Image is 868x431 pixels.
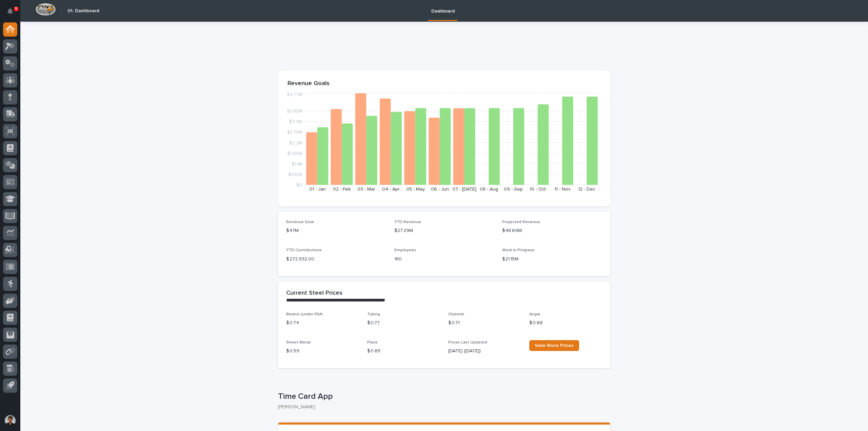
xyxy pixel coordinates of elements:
tspan: $2.2M [289,140,302,145]
p: 180 [394,256,494,263]
p: $ 272,932.00 [286,256,386,263]
h2: Current Steel Prices [286,290,342,297]
text: 08 - Aug [480,187,498,192]
text: 04 - Apr [382,187,400,192]
text: 12 - Dec [578,187,595,192]
p: [DATE] ([DATE]) [448,348,521,355]
tspan: $3.3M [289,119,302,124]
span: Projected Revenue [502,220,540,224]
p: $ 0.65 [367,348,440,355]
img: Workspace Logo [36,3,56,16]
tspan: $2.75M [287,130,302,135]
span: Work in Progress [502,248,535,252]
span: Employees [394,248,416,252]
span: Prices Last Updated [448,340,487,345]
a: View More Prices [529,340,579,351]
tspan: $550K [288,172,302,177]
span: YTD Contributions [286,248,322,252]
p: 5 [15,6,17,11]
p: Revenue Goals [288,80,601,87]
text: 01 - Jan [309,187,326,192]
p: $ 0.74 [286,319,359,327]
p: $ 0.77 [367,319,440,327]
tspan: $4.77M [287,92,302,97]
p: [PERSON_NAME] [278,404,605,410]
p: $21.15M [502,256,602,263]
tspan: $3.85M [287,109,302,114]
text: 06 - Jun [431,187,449,192]
tspan: $0 [296,183,302,188]
p: $27.29M [394,227,494,234]
tspan: $1.1M [292,161,302,166]
text: 10 - Oct [530,187,546,192]
tspan: $1.65M [287,151,302,156]
p: $ 0.66 [529,319,602,327]
p: $48.69M [502,227,602,234]
p: Time Card App [278,392,608,401]
text: 02 - Feb [333,187,351,192]
span: Revenue Goal [286,220,314,224]
div: Notifications5 [8,8,17,19]
span: Tubing [367,312,380,316]
h2: 01. Dashboard [67,8,99,14]
text: 05 - May [406,187,425,192]
button: users-avatar [3,413,17,428]
text: 09 - Sep [504,187,523,192]
span: YTD Revenue [394,220,421,224]
span: Channel [448,312,464,316]
button: Notifications [3,4,17,18]
p: $47M [286,227,386,234]
span: Beams (under 55#) [286,312,323,316]
span: Sheet Metal [286,340,311,345]
text: 11 - Nov [554,187,571,192]
text: 07 - [DATE] [452,187,476,192]
text: 03 - Mar [357,187,375,192]
span: View More Prices [535,343,574,348]
span: Angle [529,312,540,316]
p: $ 0.71 [448,319,521,327]
span: Plate [367,340,378,345]
p: $ 0.59 [286,348,359,355]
